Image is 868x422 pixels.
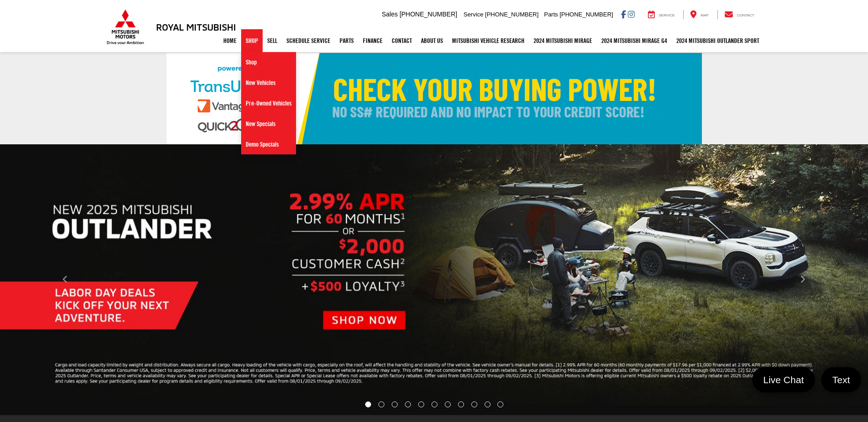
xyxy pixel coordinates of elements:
a: Sell [263,29,282,52]
a: Text [821,367,861,392]
span: [PHONE_NUMBER] [560,11,613,18]
a: Mitsubishi Vehicle Research [447,29,529,52]
a: 2024 Mitsubishi Mirage [529,29,597,52]
li: Go to slide number 2. [378,401,384,407]
a: Live Chat [752,367,815,392]
span: [PHONE_NUMBER] [485,11,539,18]
a: Schedule Service: Opens in a new tab [282,29,335,52]
span: Map [701,13,708,17]
button: Click to view next picture. [738,163,868,397]
a: Contact [717,10,761,19]
a: Demo Specials [241,134,296,154]
h3: Royal Mitsubishi [156,22,236,32]
a: 2024 Mitsubishi Outlander SPORT [672,29,764,52]
span: Service [464,11,483,18]
li: Go to slide number 6. [431,401,437,407]
a: Finance [358,29,387,52]
li: Go to slide number 7. [445,401,451,407]
a: Service [641,10,682,19]
img: Mitsubishi [105,9,146,45]
li: Go to slide number 4. [405,401,411,407]
img: Check Your Buying Power [167,53,702,144]
a: New Vehicles [241,73,296,93]
a: Instagram: Click to visit our Instagram page [628,11,635,18]
li: Go to slide number 11. [497,401,503,407]
li: Go to slide number 9. [471,401,477,407]
a: Home [219,29,241,52]
a: Shop [241,29,263,52]
a: Contact [387,29,416,52]
a: About Us [416,29,447,52]
li: Go to slide number 3. [392,401,398,407]
li: Go to slide number 10. [485,401,491,407]
span: Service [659,13,675,17]
span: Sales [382,11,398,18]
a: 2024 Mitsubishi Mirage G4 [597,29,672,52]
li: Go to slide number 8. [458,401,464,407]
a: Shop [241,52,296,73]
a: Map [683,10,715,19]
a: Parts: Opens in a new tab [335,29,358,52]
span: Live Chat [759,374,809,386]
a: New Specials [241,114,296,134]
a: Pre-Owned Vehicles [241,93,296,114]
span: Contact [737,13,754,17]
li: Go to slide number 5. [418,401,424,407]
span: [PHONE_NUMBER] [399,11,457,18]
li: Go to slide number 1. [365,401,371,407]
span: Text [828,374,855,386]
a: Facebook: Click to visit our Facebook page [621,11,626,18]
span: Parts [544,11,558,18]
